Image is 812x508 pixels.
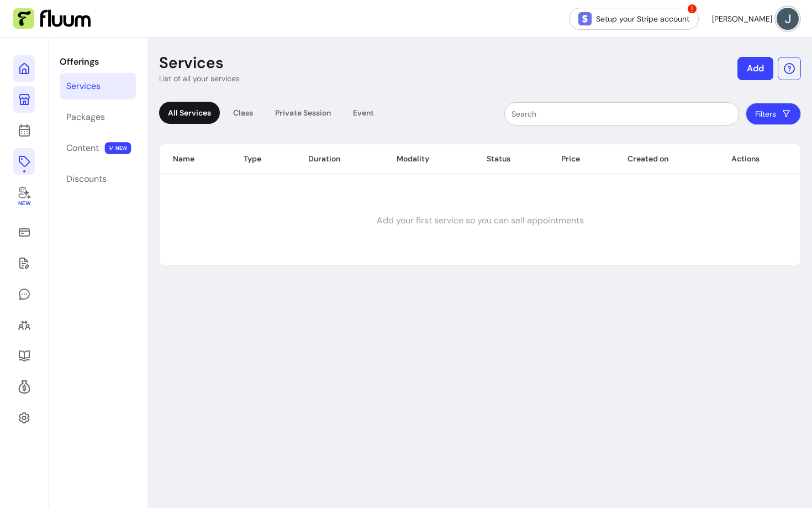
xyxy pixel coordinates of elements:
a: New [13,179,35,214]
a: Refer & Earn [13,374,35,400]
a: Waivers [13,250,35,276]
p: Services [159,53,224,73]
div: Services [66,80,101,93]
p: Offerings [60,55,136,69]
img: avatar [777,8,799,30]
div: Event [344,102,383,124]
a: My Messages [13,281,35,307]
a: Content NEW [60,135,136,161]
div: Content [66,142,99,155]
div: Discounts [66,172,107,186]
span: [PERSON_NAME] [712,13,772,24]
button: avatar[PERSON_NAME] [712,8,799,30]
div: Class [224,102,262,124]
th: Name [160,144,230,174]
th: Created on [614,144,718,174]
a: Setup your Stripe account [569,8,699,30]
th: Type [230,144,294,174]
a: Sales [13,219,35,245]
td: Add your first service so you can sell appointments [160,176,800,265]
p: List of all your services [159,73,240,84]
a: Packages [60,104,136,130]
a: My Page [13,86,35,113]
span: New [18,200,30,207]
img: Fluum Logo [13,8,91,29]
img: Stripe Icon [578,12,592,25]
span: NEW [105,142,131,154]
span: ! [687,3,698,14]
div: All Services [159,102,220,124]
th: Price [548,144,614,174]
button: Add [737,57,773,80]
a: Home [13,55,35,82]
a: Resources [13,343,35,369]
a: Settings [13,405,35,431]
th: Duration [295,144,384,174]
a: Clients [13,312,35,338]
a: Services [60,73,136,99]
th: Status [473,144,548,174]
th: Modality [383,144,473,174]
th: Actions [718,144,800,174]
div: Private Session [266,102,340,124]
div: Packages [66,111,105,124]
a: Discounts [60,166,136,192]
a: Offerings [13,148,35,175]
button: Filters [746,103,801,125]
input: Search [512,108,732,119]
a: Calendar [13,117,35,144]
